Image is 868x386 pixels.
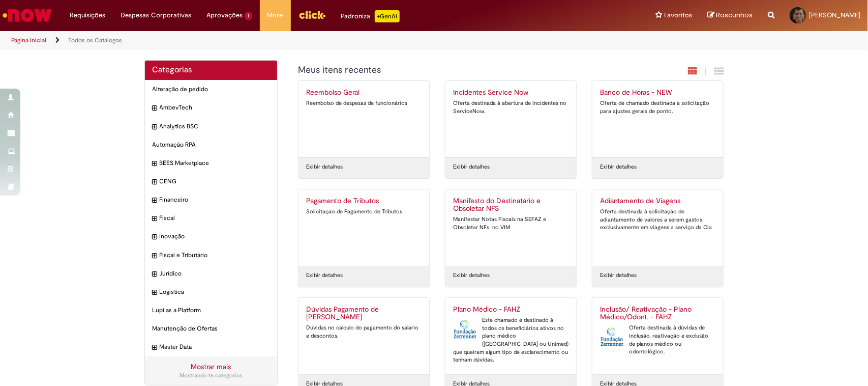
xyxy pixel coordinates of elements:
[809,11,860,19] span: [PERSON_NAME]
[306,208,422,216] div: Solicitação de Pagamento de Tributos
[145,264,278,283] div: expandir categoria Jurídico Jurídico
[153,232,157,242] i: expandir categoria Inovação
[600,208,715,232] div: Oferta destinada à solicitação de adiantamento de valores a serem gastos exclusivamente em viagen...
[160,103,270,112] span: AmbevTech
[145,117,278,136] div: expandir categoria Analytics BSC Analytics BSC
[153,85,270,94] span: Alteração de pedido
[592,189,723,266] a: Adiantamento de Viagens Oferta destinada à solicitação de adiantamento de valores a serem gastos ...
[600,163,637,171] a: Exibir detalhes
[68,36,122,44] a: Todos os Catálogos
[153,324,270,333] span: Manutenção de Ofertas
[153,159,157,169] i: expandir categoria BEES Marketplace
[298,7,326,22] img: click_logo_yellow_360x200.png
[153,288,157,298] i: expandir categoria Logistica
[121,10,191,20] span: Despesas Corporativas
[1,5,53,25] img: ServiceNow
[145,80,278,99] div: Alteração de pedido
[453,271,490,280] a: Exibir detalhes
[306,306,422,322] h2: Dúvidas Pagamento de Salário
[592,81,723,157] a: Banco de Horas - NEW Oferta de chamado destinada à solicitação para ajustes gerais de ponto.
[298,65,614,75] h1: {"description":"","title":"Meus itens recentes"} Categoria
[191,362,231,371] a: Mostrar mais
[160,232,270,241] span: Inovação
[453,197,568,213] h2: Manifesto do Destinatário e Obsoletar NFS
[153,103,157,114] i: expandir categoria AmbevTech
[145,209,278,228] div: expandir categoria Fiscal Fiscal
[453,316,568,364] div: Este chamado é destinado à todos os beneficiários ativos no plano médico ([GEOGRAPHIC_DATA] ou Un...
[153,122,157,132] i: expandir categoria Analytics BSC
[298,189,429,266] a: Pagamento de Tributos Solicitação de Pagamento de Tributos
[145,154,278,173] div: expandir categoria BEES Marketplace BEES Marketplace
[145,246,278,265] div: expandir categoria Fiscal e Tributário Fiscal e Tributário
[160,251,270,260] span: Fiscal e Tributário
[445,298,576,374] a: Plano Médico - FAHZ Plano Médico - FAHZ Este chamado é destinado à todos os beneficiários ativos ...
[160,343,270,351] span: Master Data
[453,99,568,115] div: Oferta destinada à abertura de incidentes no ServiceNow.
[70,10,105,20] span: Requisições
[306,324,422,340] div: Dúvidas no cálculo do pagamento do salário e descontos.
[453,89,568,97] h2: Incidentes Service Now
[8,31,571,50] ul: Trilhas de página
[145,98,278,117] div: expandir categoria AmbevTech AmbevTech
[160,196,270,204] span: Financeiro
[153,372,270,380] div: Mostrando 15 categorias
[153,196,157,206] i: expandir categoria Financeiro
[306,163,343,171] a: Exibir detalhes
[145,283,278,301] div: expandir categoria Logistica Logistica
[600,197,715,205] h2: Adiantamento de Viagens
[160,122,270,131] span: Analytics BSC
[153,177,157,187] i: expandir categoria CENG
[306,89,422,97] h2: Reembolso Geral
[145,172,278,191] div: expandir categoria CENG CENG
[245,12,252,20] span: 1
[600,89,715,97] h2: Banco de Horas - NEW
[705,66,707,77] span: |
[600,324,624,349] img: Inclusão/ Reativação - Plano Médico/Odont. - FAHZ
[145,301,278,320] div: Lupi as a Platform
[600,271,637,280] a: Exibir detalhes
[298,81,429,157] a: Reembolso Geral Reembolso de despesas de funcionários
[306,99,422,107] div: Reembolso de despesas de funcionários
[153,306,270,315] span: Lupi as a Platform
[453,306,568,314] h2: Plano Médico - FAHZ
[160,214,270,223] span: Fiscal
[145,227,278,246] div: expandir categoria Inovação Inovação
[600,306,715,322] h2: Inclusão/ Reativação - Plano Médico/Odont. - FAHZ
[445,189,576,266] a: Manifesto do Destinatário e Obsoletar NFS Manifestar Notas Fiscais na SEFAZ e Obsoletar NFs. no VIM
[160,177,270,186] span: CENG
[160,269,270,278] span: Jurídico
[306,197,422,205] h2: Pagamento de Tributos
[160,288,270,296] span: Logistica
[341,10,400,22] div: Padroniza
[145,135,278,154] div: Automação RPA
[306,271,343,280] a: Exibir detalhes
[453,163,490,171] a: Exibir detalhes
[145,319,278,338] div: Manutenção de Ofertas
[160,159,270,168] span: BEES Marketplace
[11,36,46,44] a: Página inicial
[145,338,278,356] div: expandir categoria Master Data Master Data
[153,269,157,280] i: expandir categoria Jurídico
[298,298,429,374] a: Dúvidas Pagamento de [PERSON_NAME] Dúvidas no cálculo do pagamento do salário e descontos.
[453,316,477,342] img: Plano Médico - FAHZ
[153,343,157,353] i: expandir categoria Master Data
[153,141,270,149] span: Automação RPA
[689,66,698,76] i: Exibição em cartão
[600,324,715,356] div: Oferta destinada à dúvidas de inclusão, reativação e exclusão de planos médico ou odontológico.
[145,190,278,209] div: expandir categoria Financeiro Financeiro
[715,66,724,76] i: Exibição de grade
[707,11,753,20] a: Rascunhos
[592,298,723,374] a: Inclusão/ Reativação - Plano Médico/Odont. - FAHZ Inclusão/ Reativação - Plano Médico/Odont. - FA...
[153,251,157,261] i: expandir categoria Fiscal e Tributário
[145,80,278,356] ul: Categorias
[664,10,692,20] span: Favoritos
[153,214,157,224] i: expandir categoria Fiscal
[375,10,400,22] p: +GenAi
[716,10,753,20] span: Rascunhos
[153,66,270,75] h2: Categorias
[206,10,243,20] span: Aprovações
[453,215,568,231] div: Manifestar Notas Fiscais na SEFAZ e Obsoletar NFs. no VIM
[445,81,576,157] a: Incidentes Service Now Oferta destinada à abertura de incidentes no ServiceNow.
[267,10,283,20] span: More
[600,99,715,115] div: Oferta de chamado destinada à solicitação para ajustes gerais de ponto.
